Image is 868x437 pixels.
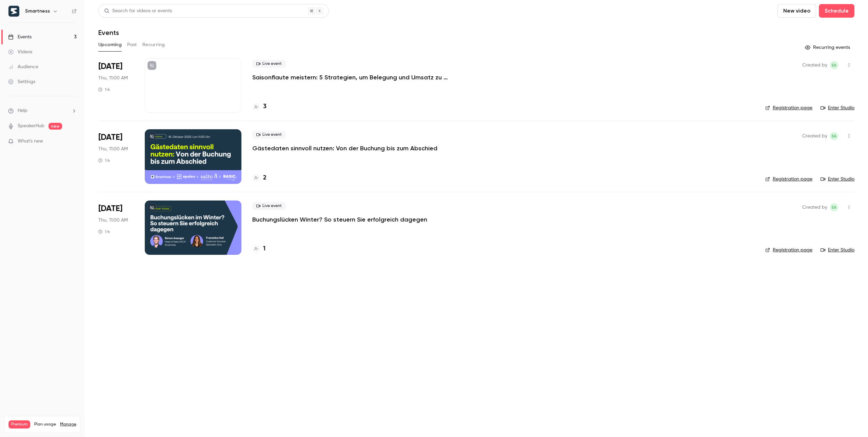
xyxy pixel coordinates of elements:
span: Thu, 11:00 AM [98,146,128,152]
span: Eleonora Aste [830,132,838,140]
a: Enter Studio [821,176,854,183]
span: new [48,123,62,130]
span: Created by [802,132,827,140]
span: Created by [802,61,827,69]
div: Search for videos or events [104,7,172,15]
a: Manage [60,422,76,427]
div: Events [8,34,32,40]
span: EA [832,132,836,140]
h1: Events [98,28,119,37]
button: Recurring events [802,42,854,53]
h4: 3 [263,102,267,111]
a: Registration page [765,247,812,253]
button: Past [127,39,137,50]
button: New video [777,4,816,18]
img: Smartness [8,6,19,17]
span: Live event [252,131,286,139]
div: 1 h [98,158,110,163]
button: Recurring [142,39,165,50]
a: SpeakerHub [18,122,44,130]
div: Oct 30 Thu, 11:00 AM (Europe/Rome) [98,201,134,255]
span: Eleonora Aste [830,61,838,69]
a: 1 [252,244,265,253]
a: 3 [252,102,267,111]
span: [DATE] [98,61,122,72]
a: Buchungslücken Winter? So steuern Sie erfolgreich dagegen [252,215,427,224]
span: What's new [18,138,43,145]
span: Thu, 11:00 AM [98,75,128,81]
span: [DATE] [98,203,122,214]
li: help-dropdown-opener [8,107,77,114]
span: Live event [252,60,286,68]
span: Eleonora Aste [830,203,838,211]
span: EA [832,61,836,69]
a: Registration page [765,104,812,111]
a: Registration page [765,176,812,183]
button: Schedule [819,4,854,18]
div: Settings [8,78,35,85]
h4: 2 [263,173,267,183]
h4: 1 [263,244,265,253]
div: Videos [8,49,32,55]
button: Upcoming [98,39,122,50]
span: Live event [252,202,286,210]
a: Saisonflaute meistern: 5 Strategien, um Belegung und Umsatz zu sichern [252,73,456,81]
div: Oct 16 Thu, 11:00 AM (Europe/Rome) [98,129,134,184]
a: Enter Studio [821,104,854,111]
div: Audience [8,63,38,70]
a: Gästedaten sinnvoll nutzen: Von der Buchung bis zum Abschied [252,144,437,152]
a: 2 [252,173,267,183]
div: 1 h [98,87,110,92]
span: Thu, 11:00 AM [98,217,128,224]
span: Created by [802,203,827,211]
span: Help [18,107,27,114]
div: Oct 9 Thu, 11:00 AM (Europe/Rome) [98,58,134,113]
span: [DATE] [98,132,122,143]
div: 1 h [98,229,110,234]
span: Plan usage [34,422,56,427]
span: EA [832,203,836,211]
h6: Smartness [25,8,50,15]
a: Enter Studio [821,247,854,253]
span: Premium [8,420,30,429]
